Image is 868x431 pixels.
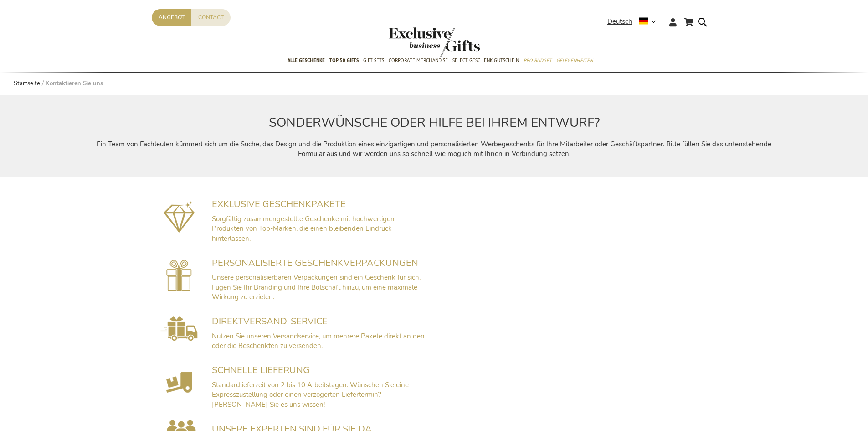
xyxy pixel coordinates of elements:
span: Unsere personalisierbaren Verpackungen sind ein Geschenk für sich. Fügen Sie Ihr Branding und Ihr... [212,273,421,301]
a: Direct Shipping Service [160,334,198,343]
span: Gift Sets [363,56,384,65]
img: Exclusieve geschenkpakketten mét impact [164,200,195,233]
img: Rechtstreekse Verzendservice [160,316,198,341]
span: PERSONALISIERTE GESCHENKVERPACKUNGEN [212,257,418,269]
img: Gepersonaliseerde cadeauverpakking voorzien van uw branding [166,260,192,291]
span: DIREKTVERSAND-SERVICE [212,315,328,327]
a: Startseite [14,79,40,88]
span: TOP 50 Gifts [329,56,359,65]
img: Exclusive Business gifts logo [389,27,480,57]
a: Gelegenheiten [556,50,593,73]
span: EXKLUSIVE GESCHENKPAKETE [212,198,346,210]
a: Select Geschenk Gutschein [452,50,519,73]
span: Select Geschenk Gutschein [452,56,519,65]
h2: SONDERWÜNSCHE ODER HILFE BEI IHREM ENTWURF? [87,116,781,130]
a: Gift Sets [363,50,384,73]
span: Deutsch [607,16,632,27]
span: Sorgfältig zusammengestellte Geschenke mit hochwertigen Produkten von Top-Marken, die einen bleib... [212,214,395,243]
span: Alle Geschenke [288,56,325,65]
span: Gelegenheiten [556,56,593,65]
span: SCHNELLE LIEFERUNG [212,364,310,376]
span: Pro Budget [524,56,552,65]
a: Pro Budget [524,50,552,73]
a: Alle Geschenke [288,50,325,73]
a: store logo [389,27,434,57]
a: Angebot [152,9,191,26]
strong: Kontaktieren Sie uns [46,79,103,88]
p: Ein Team von Fachleuten kümmert sich um die Suche, das Design und die Produktion eines einzigarti... [87,140,781,159]
a: TOP 50 Gifts [329,50,359,73]
a: Contact [191,9,231,26]
span: Standardlieferzeit von 2 bis 10 Arbeitstagen. Wünschen Sie eine Expresszustellung oder einen verz... [212,380,409,409]
span: Nutzen Sie unseren Versandservice, um mehrere Pakete direkt an den oder die Beschenkten zu versen... [212,332,425,350]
